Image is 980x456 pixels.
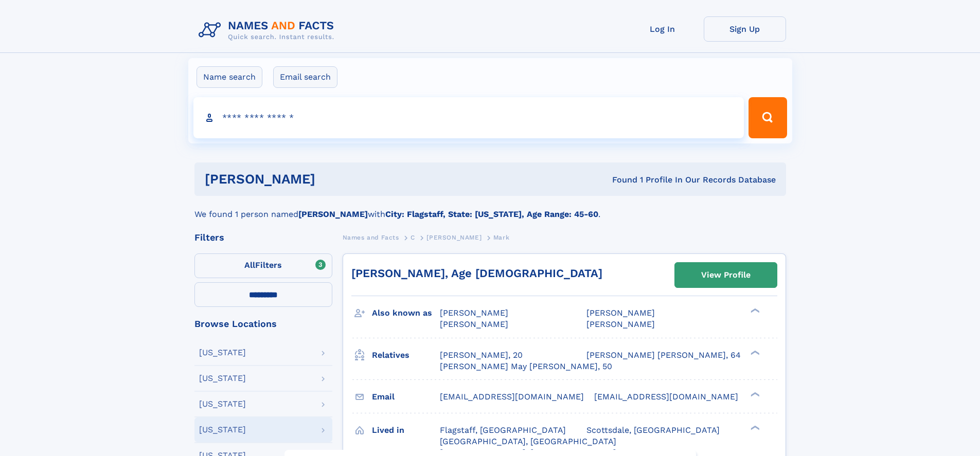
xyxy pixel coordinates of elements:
[205,173,464,186] h1: [PERSON_NAME]
[675,263,777,287] a: View Profile
[194,233,332,242] div: Filters
[372,422,440,439] h3: Lived in
[493,234,509,241] span: Mark
[701,263,751,287] div: View Profile
[464,174,776,186] div: Found 1 Profile In Our Records Database
[748,349,760,356] div: ❯
[194,253,332,278] label: Filters
[748,307,760,314] div: ❯
[372,304,440,322] h3: Also known as
[621,16,704,42] a: Log In
[586,308,655,318] span: [PERSON_NAME]
[194,16,343,44] img: Logo Names and Facts
[440,319,508,329] span: [PERSON_NAME]
[199,400,246,408] div: [US_STATE]
[440,425,566,435] span: Flagstaff, [GEOGRAPHIC_DATA]
[273,66,337,88] label: Email search
[385,209,598,219] b: City: Flagstaff, State: [US_STATE], Age Range: 45-60
[372,346,440,364] h3: Relatives
[749,97,787,138] button: Search Button
[194,196,786,221] div: We found 1 person named with .
[440,350,523,361] a: [PERSON_NAME], 20
[298,209,368,219] b: [PERSON_NAME]
[343,231,399,244] a: Names and Facts
[411,234,415,241] span: C
[426,234,482,241] span: [PERSON_NAME]
[586,319,655,329] span: [PERSON_NAME]
[351,267,602,280] a: [PERSON_NAME], Age [DEMOGRAPHIC_DATA]
[199,426,246,434] div: [US_STATE]
[244,260,255,270] span: All
[594,392,738,402] span: [EMAIL_ADDRESS][DOMAIN_NAME]
[199,349,246,357] div: [US_STATE]
[586,425,720,435] span: Scottsdale, [GEOGRAPHIC_DATA]
[748,391,760,397] div: ❯
[440,361,612,372] a: [PERSON_NAME] May [PERSON_NAME], 50
[372,388,440,406] h3: Email
[748,424,760,431] div: ❯
[411,231,415,244] a: C
[194,319,332,329] div: Browse Locations
[440,308,508,318] span: [PERSON_NAME]
[704,16,786,42] a: Sign Up
[440,436,616,446] span: [GEOGRAPHIC_DATA], [GEOGRAPHIC_DATA]
[426,231,482,244] a: [PERSON_NAME]
[199,374,246,382] div: [US_STATE]
[586,350,741,361] a: [PERSON_NAME] [PERSON_NAME], 64
[440,392,584,402] span: [EMAIL_ADDRESS][DOMAIN_NAME]
[193,97,744,138] input: search input
[197,66,262,88] label: Name search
